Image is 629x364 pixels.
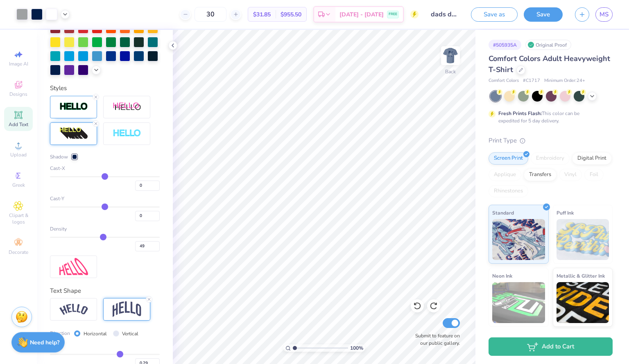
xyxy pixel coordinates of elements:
[595,7,613,22] a: MS
[492,219,545,260] img: Standard
[12,182,25,188] span: Greek
[9,91,27,97] span: Designs
[59,304,88,315] img: Arc
[84,330,107,337] label: Horizontal
[524,7,563,22] button: Save
[525,40,571,50] div: Original Proof
[122,330,138,337] label: Vertical
[253,10,271,19] span: $31.85
[471,7,518,22] button: Save as
[9,61,28,67] span: Image AI
[113,301,141,317] img: Arch
[50,225,67,233] span: Density
[492,208,514,217] span: Standard
[442,47,459,64] img: Back
[600,10,609,19] span: MS
[489,54,610,75] span: Comfort Colors Adult Heavyweight T-Shirt
[584,169,604,181] div: Foil
[523,77,540,84] span: # C1717
[350,344,363,352] span: 100 %
[59,258,88,276] img: Free Distort
[559,169,582,181] div: Vinyl
[557,271,605,280] span: Metallic & Glitter Ink
[425,6,465,23] input: Untitled Design
[492,282,545,323] img: Neon Ink
[489,337,613,356] button: Add to Cart
[489,40,521,50] div: # 505935A
[572,152,612,165] div: Digital Print
[50,286,160,296] div: Text Shape
[557,208,574,217] span: Puff Ink
[489,185,528,197] div: Rhinestones
[339,10,384,19] span: [DATE] - [DATE]
[445,68,456,75] div: Back
[524,169,557,181] div: Transfers
[50,84,160,93] div: Styles
[50,195,64,202] span: Cast-Y
[389,11,397,17] span: FREE
[281,10,301,19] span: $955.50
[498,110,599,124] div: This color can be expedited for 5 day delivery.
[9,121,28,128] span: Add Text
[113,129,141,138] img: Negative Space
[544,77,585,84] span: Minimum Order: 24 +
[59,127,88,140] img: 3d Illusion
[492,271,512,280] span: Neon Ink
[4,212,33,225] span: Clipart & logos
[59,102,88,111] img: Stroke
[9,249,28,255] span: Decorate
[498,110,542,117] strong: Fresh Prints Flash:
[489,77,519,84] span: Comfort Colors
[50,165,65,172] span: Cast-X
[557,219,609,260] img: Puff Ink
[113,102,141,112] img: Shadow
[30,339,59,346] strong: Need help?
[195,7,226,22] input: – –
[489,136,613,145] div: Print Type
[50,153,68,161] span: Shadow
[411,332,460,347] label: Submit to feature on our public gallery.
[531,152,570,165] div: Embroidery
[10,151,27,158] span: Upload
[489,152,528,165] div: Screen Print
[50,330,70,337] span: Direction
[557,282,609,323] img: Metallic & Glitter Ink
[489,169,521,181] div: Applique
